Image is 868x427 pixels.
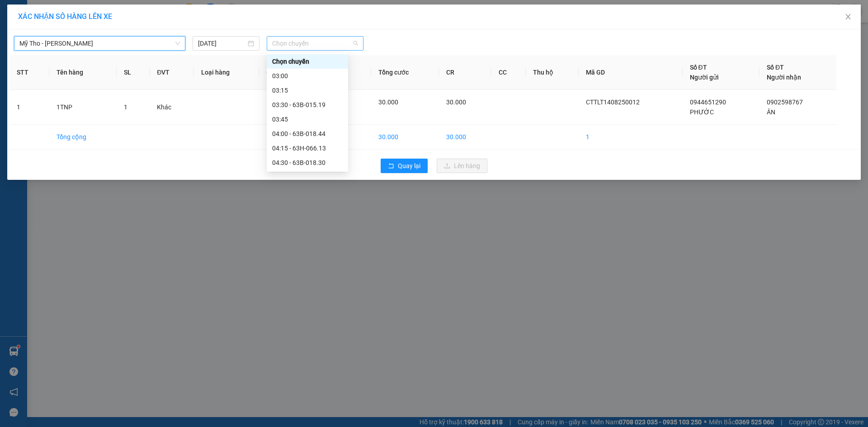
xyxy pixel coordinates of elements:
th: ĐVT [150,55,193,90]
text: CTTLT1408250012 [42,43,165,59]
span: Số ĐT [690,64,707,71]
span: XÁC NHẬN SỐ HÀNG LÊN XE [18,12,112,21]
div: [PERSON_NAME] [5,65,201,89]
td: Tổng cộng [49,125,117,150]
span: ÂN [767,108,775,116]
button: Close [835,5,861,30]
span: Người nhận [767,74,801,81]
div: 03:30 - 63B-015.19 [272,100,343,110]
input: 14/08/2025 [198,38,246,48]
th: Thu hộ [526,55,579,90]
span: rollback [388,163,394,170]
div: 03:45 [272,114,343,124]
span: Quay lại [398,161,420,171]
div: 04:00 - 63B-018.44 [272,129,343,139]
div: Chọn chuyến [272,56,343,66]
td: 1 [579,125,683,150]
th: Loại hàng [194,55,259,90]
span: 30.000 [378,99,398,106]
div: 04:30 - 63B-018.30 [272,158,343,168]
span: CTTLT1408250012 [586,99,640,106]
span: Chọn chuyến [272,37,358,50]
th: Mã GD [579,55,683,90]
th: CR [439,55,491,90]
th: Tên hàng [49,55,117,90]
th: SL [117,55,150,90]
span: PHƯỚC [690,108,714,116]
span: Người gửi [690,74,719,81]
td: Khác [150,90,193,125]
span: 0902598767 [767,99,803,106]
div: 03:15 [272,85,343,95]
button: uploadLên hàng [437,159,487,173]
td: 1TNP [49,90,117,125]
div: Chọn chuyến [267,54,348,69]
span: Mỹ Tho - Hồ Chí Minh [19,37,180,50]
th: STT [9,55,49,90]
td: 30.000 [439,125,491,150]
div: 04:15 - 63H-066.13 [272,143,343,153]
th: CC [491,55,526,90]
td: 30.000 [371,125,439,150]
th: Tổng cước [371,55,439,90]
div: 03:00 [272,71,343,81]
span: 30.000 [446,99,466,106]
span: 0944651290 [690,99,726,106]
button: rollbackQuay lại [381,159,428,173]
th: Ghi chú [259,55,314,90]
td: 1 [9,90,49,125]
span: 1 [124,103,127,111]
span: close [844,13,852,20]
span: Số ĐT [767,64,784,71]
